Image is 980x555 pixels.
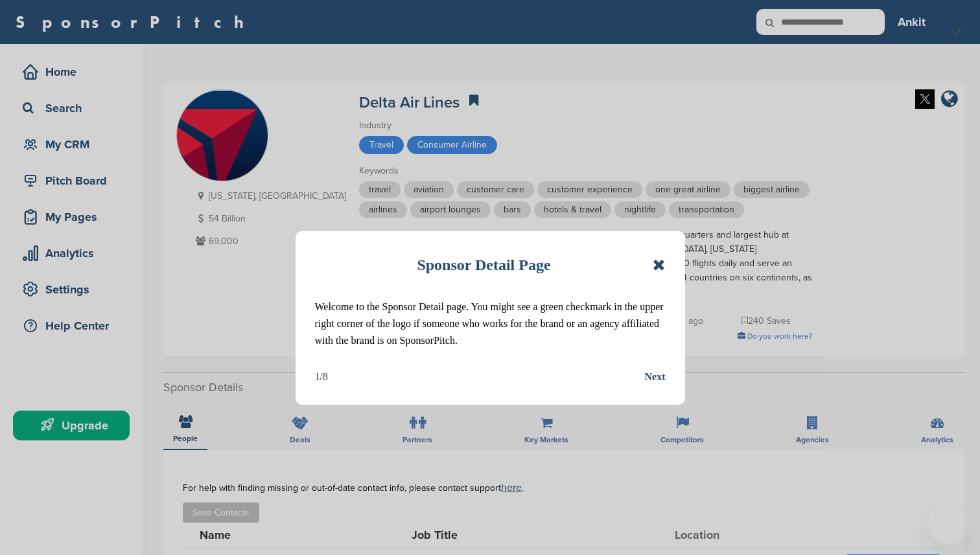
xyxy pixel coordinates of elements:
h1: Sponsor Detail Page [417,251,550,279]
p: Welcome to the Sponsor Detail page. You might see a green checkmark in the upper right corner of ... [315,299,666,349]
button: Next [645,368,666,385]
iframe: Button to launch messaging window [928,503,970,545]
div: 1/8 [315,368,328,385]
